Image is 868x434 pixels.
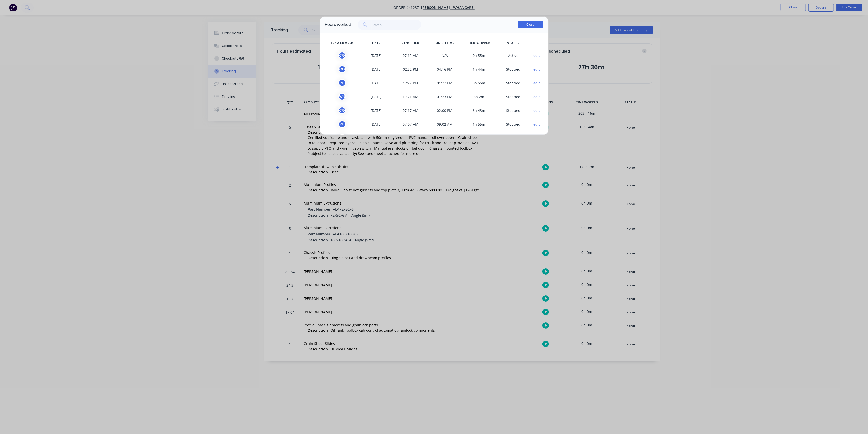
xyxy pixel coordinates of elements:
button: edit [533,67,540,72]
button: edit [533,122,540,127]
span: 1h 12m [462,134,496,142]
span: 02:32 PM [393,134,428,142]
span: S topped [496,134,531,142]
span: [DATE] [359,79,393,87]
input: Search... [372,20,421,30]
span: 0h 55m [462,52,496,59]
span: N/A [428,52,462,59]
button: edit [533,108,540,113]
span: 03:44 PM [428,134,462,142]
span: S topped [496,79,531,87]
span: STATUS [496,41,531,46]
span: [DATE] [359,52,393,59]
span: 3h 2m [462,93,496,100]
span: 6h 43m [462,107,496,114]
span: 02:00 PM [428,107,462,114]
span: 02:32 PM [393,65,428,73]
span: 10:21 AM [393,93,428,100]
span: A ctive [496,52,531,59]
span: TIME WORKED [462,41,496,46]
span: S topped [496,120,531,128]
span: 07:17 AM [393,107,428,114]
div: C G [338,65,346,73]
span: 01:22 PM [428,79,462,87]
span: [DATE] [359,134,393,142]
span: 0h 55m [462,79,496,87]
span: START TIME [393,41,428,46]
span: S topped [496,93,531,100]
span: 01:23 PM [428,93,462,100]
button: Close [518,21,543,28]
span: S topped [496,65,531,73]
span: 04:16 PM [428,65,462,73]
span: 07:07 AM [393,120,428,128]
button: edit [533,94,540,99]
span: 1h 55m [462,120,496,128]
div: C G [338,107,346,114]
div: R H [338,79,346,87]
span: 1h 44m [462,65,496,73]
span: [DATE] [359,107,393,114]
button: edit [533,53,540,58]
span: [DATE] [359,93,393,100]
div: Hours worked [325,22,351,28]
span: S topped [496,107,531,114]
span: FINISH TIME [428,41,462,46]
span: 09:02 AM [428,120,462,128]
div: R H [338,120,346,128]
span: 12:27 PM [393,79,428,87]
div: W N [338,93,346,100]
div: C G [338,52,346,59]
span: [DATE] [359,65,393,73]
span: DATE [359,41,393,46]
span: 07:12 AM [393,52,428,59]
span: TEAM MEMBER [325,41,359,46]
button: edit [533,80,540,86]
span: [DATE] [359,120,393,128]
div: C G [338,134,346,142]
